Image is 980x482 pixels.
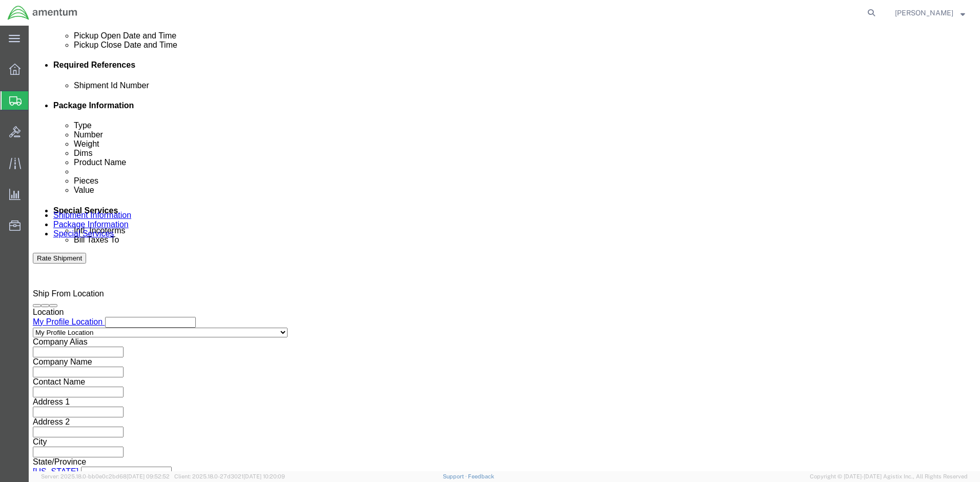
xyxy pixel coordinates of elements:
span: Copyright © [DATE]-[DATE] Agistix Inc., All Rights Reserved [810,472,968,481]
button: [PERSON_NAME] [894,7,966,19]
span: Server: 2025.18.0-bb0e0c2bd68 [41,473,170,479]
span: [DATE] 09:52:52 [127,473,170,479]
a: Feedback [468,473,494,479]
a: Support [443,473,468,479]
span: [DATE] 10:20:09 [243,473,285,479]
img: logo [7,5,78,21]
span: Kayla Gray [895,7,953,18]
span: Client: 2025.18.0-27d3021 [174,473,285,479]
iframe: FS Legacy Container [29,26,980,471]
